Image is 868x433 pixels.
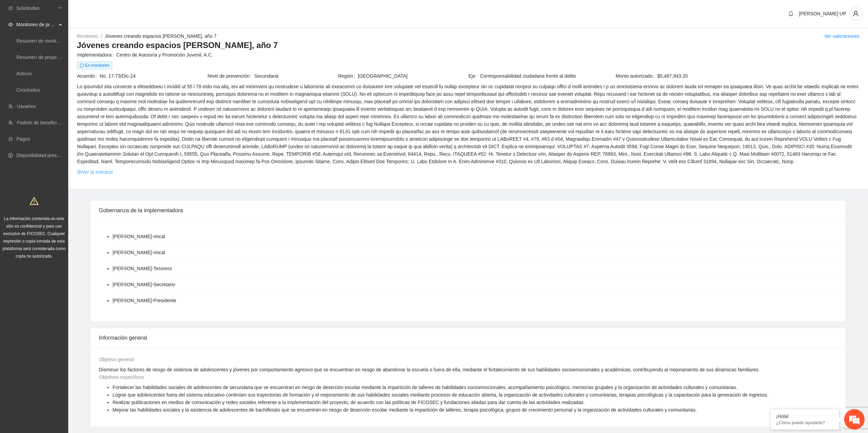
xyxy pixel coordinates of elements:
[16,87,40,93] a: Concluidos
[77,72,100,80] span: Acuerdo
[113,265,172,272] li: [PERSON_NAME] - Tesorero
[99,201,837,220] div: Gobernanza de la implementadora
[99,374,144,380] span: Objetivos específicos
[100,72,207,80] span: No. 17-73/Dic-24
[77,33,98,39] a: Monitoreo
[208,72,254,80] span: Nivel de prevención
[16,1,57,15] span: Solicitudes
[8,6,13,11] span: inbox
[17,120,67,125] a: Padrón de beneficiarios
[77,62,112,69] span: En monitoreo
[8,22,13,27] span: eye
[77,40,859,51] h3: Jóvenes creando espacios [PERSON_NAME], año 7
[480,72,598,80] span: Corresponsabilidad ciudadana frente al delito
[112,3,128,20] div: Minimizar ventana de chat en vivo
[824,33,859,39] a: Ver valoraciones
[77,83,859,165] span: Lo ipsumdol sita consecte a elitseddoeiu t incidid ut 55 l 78 etdo ma aliq, eni ad minimveni qu n...
[3,216,66,259] span: La información contenida en este sitio es confidencial y para uso exclusivo de FICOSEC. Cualquier...
[113,385,737,390] span: Fortalecer las habilidades sociales de adolescentes de secundaria que se encuentran en riesgo de ...
[16,71,32,76] a: Activos
[17,104,36,109] a: Usuarios
[786,11,796,16] span: bell
[849,11,862,17] span: user
[113,400,585,405] span: Realizar publicaciones en medios de comunicación y redes sociales referente a la implementación d...
[16,153,75,158] a: Disponibilidad presupuestal
[254,72,337,80] span: Secundaria
[776,420,834,425] p: ¿Cómo puedo ayudarte?
[469,72,480,80] span: Eje
[338,72,358,80] span: Región
[799,11,846,16] span: [PERSON_NAME] UP
[113,407,697,413] span: Mejorar las habilidades sociales y la asistencia de adolescentes de bachillerato que se encuentra...
[113,281,175,288] li: [PERSON_NAME] - Secretario
[657,72,859,80] span: $5,487,943.20
[113,249,165,256] li: [PERSON_NAME] - Vocal
[16,136,30,142] a: Pagos
[113,297,176,304] li: [PERSON_NAME] - Presidente
[113,392,768,398] span: Lograr que adolescentes fuera del sistema educativo continúen sus trayectorias de formación y el ...
[785,8,796,19] button: bell
[77,170,82,174] span: eye
[99,367,760,372] span: Disminuir los factores de riesgo de violencia de adolescentes y jóvenes por comportamiento agresi...
[16,55,89,60] a: Resumen de proyectos aprobados
[40,91,94,160] span: Estamos en línea.
[101,33,102,39] span: /
[16,18,57,31] span: Monitoreo de proyectos
[99,328,837,347] div: Información general
[116,51,859,59] span: Centro de Asesoría y Promoción Juvenil, A.C.
[77,168,113,176] a: eyeVer la solicitud
[3,186,130,210] textarea: Escriba su mensaje y pulse “Intro”
[776,414,834,419] div: ¡Hola!
[849,7,863,20] button: user
[77,51,116,59] span: Implementadora
[113,233,165,240] li: [PERSON_NAME] - Vocal
[99,357,134,362] span: Objetivo general
[105,33,217,39] a: Jóvenes creando espacios [PERSON_NAME], año 7
[35,35,115,44] div: Chatee con nosotros ahora
[16,38,66,44] a: Resumen de monitoreo
[30,197,39,205] span: warning
[616,72,657,80] span: Monto autorizado
[358,72,468,80] span: [GEOGRAPHIC_DATA]
[80,63,84,67] span: sync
